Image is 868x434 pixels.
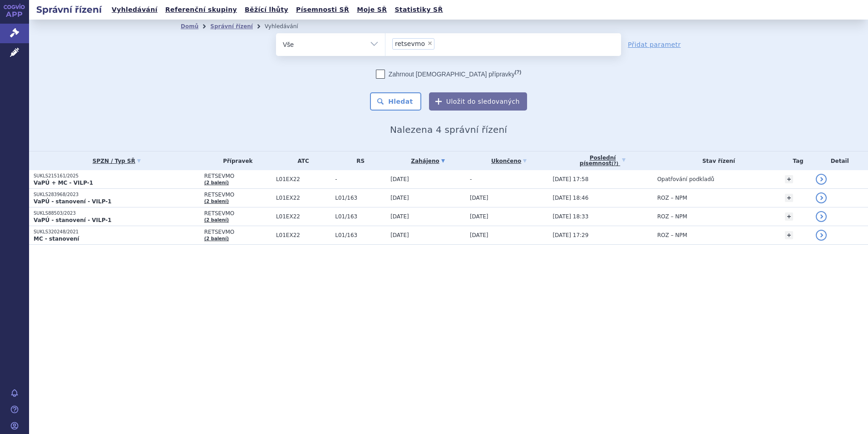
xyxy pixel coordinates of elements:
p: SUKLS88503/2023 [34,210,200,217]
span: RETSEVMO [204,192,271,198]
span: RETSEVMO [204,229,271,235]
span: retsevmo [395,40,425,47]
span: [DATE] [470,232,488,238]
p: SUKLS283968/2023 [34,192,200,198]
li: Vyhledávání [265,20,310,33]
span: [DATE] [470,213,488,220]
a: detail [816,211,827,222]
p: SUKLS215161/2025 [34,173,200,179]
a: Poslednípísemnost(?) [552,151,652,170]
button: Hledat [370,92,421,111]
th: Přípravek [200,151,271,170]
a: detail [816,174,827,185]
a: + [785,194,793,202]
a: (2 balení) [204,217,229,222]
a: Zahájeno [390,155,465,167]
span: ROZ – NPM [657,232,687,238]
strong: VaPÚ - stanovení - VILP-1 [34,217,112,223]
span: [DATE] 18:46 [552,195,588,201]
span: [DATE] [390,195,409,201]
label: Zahrnout [DEMOGRAPHIC_DATA] přípravky [376,70,521,79]
abbr: (?) [612,161,618,167]
strong: MC - stanovení [34,236,79,242]
span: L01EX22 [276,213,330,220]
a: detail [816,192,827,203]
span: × [427,40,433,46]
a: Referenční skupiny [163,4,240,16]
th: Detail [811,151,868,170]
span: L01/163 [335,232,386,238]
a: Přidat parametr [628,40,681,49]
span: [DATE] 17:58 [552,176,588,182]
input: retsevmo [437,38,442,49]
a: (2 balení) [204,199,229,204]
span: L01EX22 [276,232,330,238]
span: [DATE] [390,232,409,238]
a: Písemnosti SŘ [293,4,352,16]
span: ROZ – NPM [657,213,687,220]
a: Ukončeno [470,155,548,167]
p: SUKLS320248/2021 [34,229,200,235]
a: (2 balení) [204,236,229,241]
span: L01EX22 [276,195,330,201]
a: Správní řízení [210,23,253,30]
a: Moje SŘ [354,4,390,16]
a: + [785,231,793,239]
th: Tag [780,151,812,170]
span: RETSEVMO [204,210,271,217]
span: ROZ – NPM [657,195,687,201]
span: - [335,176,386,182]
span: [DATE] 18:33 [552,213,588,220]
th: Stav řízení [653,151,780,170]
a: Domů [181,23,198,30]
button: Uložit do sledovaných [429,92,527,111]
span: Opatřování podkladů [657,176,715,182]
span: Nalezena 4 správní řízení [390,124,507,135]
strong: VaPÚ + MC - VILP-1 [34,180,93,186]
span: [DATE] [470,195,488,201]
span: - [470,176,472,182]
a: Běžící lhůty [242,4,291,16]
span: L01EX22 [276,176,330,182]
a: detail [816,230,827,241]
th: RS [330,151,386,170]
span: RETSEVMO [204,173,271,179]
h2: Správní řízení [29,3,109,16]
span: [DATE] [390,213,409,220]
strong: VaPÚ - stanovení - VILP-1 [34,198,112,205]
th: ATC [271,151,330,170]
a: + [785,175,793,183]
a: + [785,212,793,221]
span: [DATE] [390,176,409,182]
a: Vyhledávání [109,4,160,16]
a: SPZN / Typ SŘ [34,155,200,167]
abbr: (?) [515,69,521,75]
span: [DATE] 17:29 [552,232,588,238]
a: Statistiky SŘ [392,4,445,16]
a: (2 balení) [204,180,229,185]
span: L01/163 [335,213,386,220]
span: L01/163 [335,195,386,201]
